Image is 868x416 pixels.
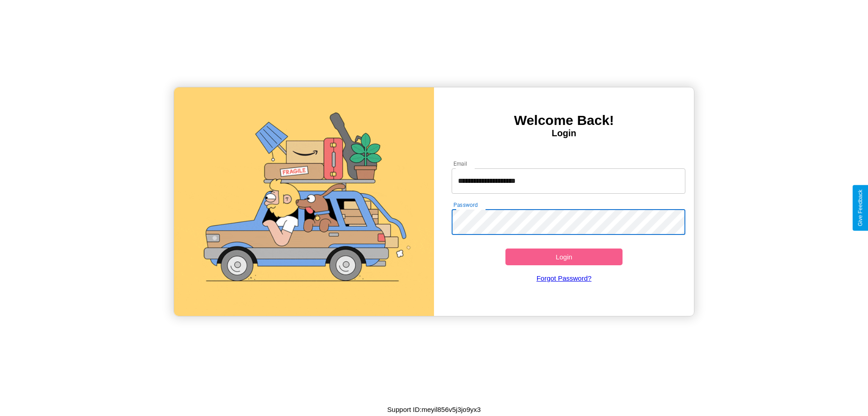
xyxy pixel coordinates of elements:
[453,201,477,209] label: Password
[174,87,434,316] img: gif
[387,403,481,416] p: Support ID: meyil856v5j3jo9yx3
[857,190,863,226] div: Give Feedback
[434,113,694,128] h3: Welcome Back!
[447,265,681,291] a: Forgot Password?
[453,160,467,167] label: Email
[505,249,623,265] button: Login
[434,128,694,139] h4: Login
